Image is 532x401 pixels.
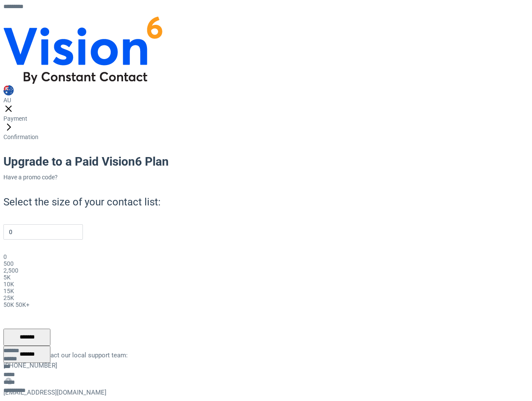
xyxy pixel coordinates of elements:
span: 10K [3,281,14,288]
span: 50K [3,301,14,308]
span: 0 [3,253,7,260]
span: 5K [3,274,11,281]
span: 50K+ [15,301,29,308]
a: Have a promo code? [3,174,58,181]
span: 15K [3,288,14,294]
span: 25K [3,294,14,301]
span: 500 [3,260,14,267]
span: 2,500 [3,267,18,274]
h2: Select the size of your contact list: [3,195,438,209]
